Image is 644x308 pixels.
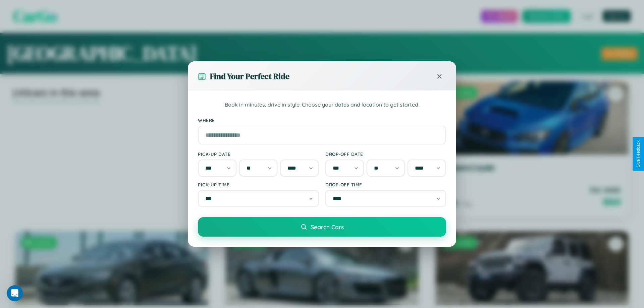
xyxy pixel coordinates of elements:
label: Where [198,117,446,123]
button: Search Cars [198,217,446,237]
label: Pick-up Time [198,182,319,187]
span: Search Cars [311,223,344,231]
label: Drop-off Date [325,151,446,157]
label: Drop-off Time [325,182,446,187]
p: Book in minutes, drive in style. Choose your dates and location to get started. [198,101,446,109]
label: Pick-up Date [198,151,319,157]
h3: Find Your Perfect Ride [210,71,289,82]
